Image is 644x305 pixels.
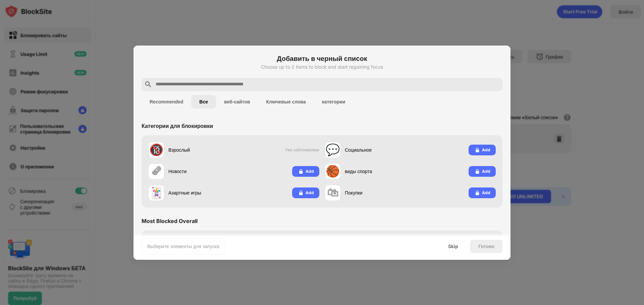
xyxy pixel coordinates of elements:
[142,64,502,70] div: Choose up to 2 items to block and start regaining focus
[142,218,198,224] div: Most Blocked Overall
[149,186,163,200] div: 🃏
[345,189,410,196] div: Покупки
[448,244,458,249] div: Skip
[326,143,340,157] div: 💬
[191,95,216,108] button: Все
[168,168,234,175] div: Новости
[258,95,314,108] button: Ключевые слова
[168,189,234,196] div: Азартные игры
[142,123,213,129] div: Категории для блокировки
[142,54,502,64] h6: Добавить в черный список
[216,95,258,108] button: веб-сайтов
[482,168,490,175] div: Add
[314,95,353,108] button: категории
[345,168,410,175] div: виды спорта
[327,186,338,200] div: 🛍
[326,164,340,178] div: 🏀
[345,146,410,153] div: Социальное
[151,164,162,178] div: 🗞
[285,147,319,152] span: Уже заблокирован
[478,244,494,249] div: Готово
[149,143,163,157] div: 🔞
[306,168,314,175] div: Add
[168,146,234,153] div: Взрослый
[147,243,219,250] div: Выберите элементы для запуска
[142,95,191,108] button: Recommended
[482,189,490,196] div: Add
[482,147,490,153] div: Add
[306,189,314,196] div: Add
[144,80,152,88] img: search.svg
